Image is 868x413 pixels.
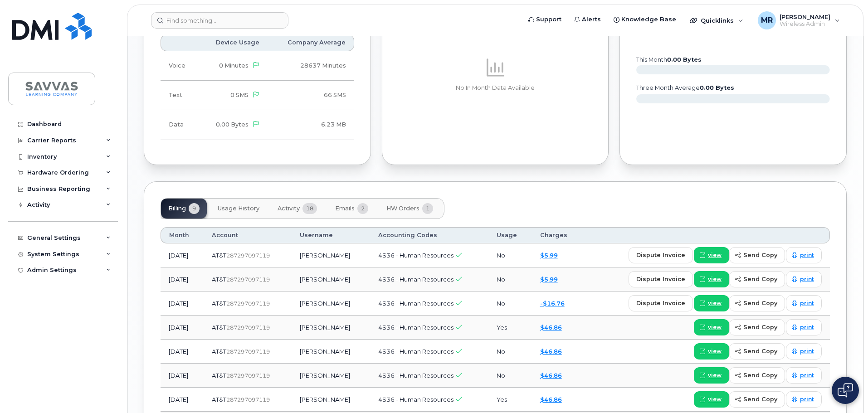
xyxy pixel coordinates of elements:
[636,56,702,63] text: this month
[161,243,204,267] td: [DATE]
[212,372,226,379] span: AT&T
[378,252,454,259] span: 4S36 - Human Resources
[161,51,199,81] td: Voice
[357,203,368,214] span: 2
[729,319,785,335] button: send copy
[743,251,777,259] span: send copy
[582,15,601,24] span: Alerts
[786,391,822,408] a: print
[378,348,454,355] span: 4S36 - Human Resources
[161,340,204,364] td: [DATE]
[268,34,354,51] th: Company Average
[386,205,419,212] span: HW Orders
[708,347,722,355] span: view
[636,251,685,259] span: dispute invoice
[540,348,562,355] a: $46.86
[694,247,729,263] a: view
[219,62,249,69] span: 0 Minutes
[161,364,204,388] td: [DATE]
[268,81,354,110] td: 66 SMS
[700,84,734,91] tspan: 0.00 Bytes
[694,391,729,408] a: view
[216,121,249,128] span: 0.00 Bytes
[292,340,370,364] td: [PERSON_NAME]
[378,372,454,379] span: 4S36 - Human Resources
[729,295,785,311] button: send copy
[800,299,814,307] span: print
[607,10,683,29] a: Knowledge Base
[226,396,270,403] span: 287297097119
[636,275,685,283] span: dispute invoice
[743,371,777,379] span: send copy
[780,13,830,20] span: [PERSON_NAME]
[212,396,226,403] span: AT&T
[378,396,454,403] span: 4S36 - Human Resources
[708,323,722,331] span: view
[212,300,226,307] span: AT&T
[488,292,532,316] td: No
[667,56,702,63] tspan: 0.00 Bytes
[786,319,822,335] a: print
[751,11,846,29] div: Magali Ramirez-Sanchez
[370,227,489,243] th: Accounting Codes
[800,371,814,379] span: print
[278,205,300,212] span: Activity
[540,372,562,379] a: $46.86
[488,388,532,412] td: Yes
[708,299,722,307] span: view
[422,203,433,214] span: 1
[694,343,729,360] a: view
[636,84,734,91] text: three month average
[292,292,370,316] td: [PERSON_NAME]
[226,348,270,355] span: 287297097119
[522,10,568,29] a: Support
[378,300,454,307] span: 4S36 - Human Resources
[540,324,562,331] a: $46.86
[780,20,830,28] span: Wireless Admin
[743,323,777,331] span: send copy
[399,84,592,92] p: No In Month Data Available
[212,276,226,283] span: AT&T
[568,10,607,29] a: Alerts
[212,252,226,259] span: AT&T
[199,34,268,51] th: Device Usage
[532,227,583,243] th: Charges
[302,203,317,214] span: 18
[335,205,355,212] span: Emails
[151,12,288,29] input: Find something...
[204,227,291,243] th: Account
[694,319,729,335] a: view
[629,271,693,287] button: dispute invoice
[800,395,814,403] span: print
[636,299,685,307] span: dispute invoice
[629,247,693,263] button: dispute invoice
[743,299,777,307] span: send copy
[161,81,199,110] td: Text
[708,395,722,403] span: view
[161,227,204,243] th: Month
[226,300,270,307] span: 287297097119
[683,11,750,29] div: Quicklinks
[488,227,532,243] th: Usage
[488,316,532,340] td: Yes
[786,343,822,360] a: print
[729,391,785,408] button: send copy
[701,17,734,24] span: Quicklinks
[694,295,729,311] a: view
[292,227,370,243] th: Username
[540,252,558,259] a: $5.99
[226,276,270,283] span: 287297097119
[540,276,558,283] a: $5.99
[838,383,853,398] img: Open chat
[621,15,676,24] span: Knowledge Base
[786,367,822,384] a: print
[161,292,204,316] td: [DATE]
[268,110,354,140] td: 6.23 MB
[786,295,822,311] a: print
[488,267,532,292] td: No
[540,300,565,307] a: -$16.76
[488,340,532,364] td: No
[540,396,562,403] a: $46.86
[743,347,777,355] span: send copy
[292,316,370,340] td: [PERSON_NAME]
